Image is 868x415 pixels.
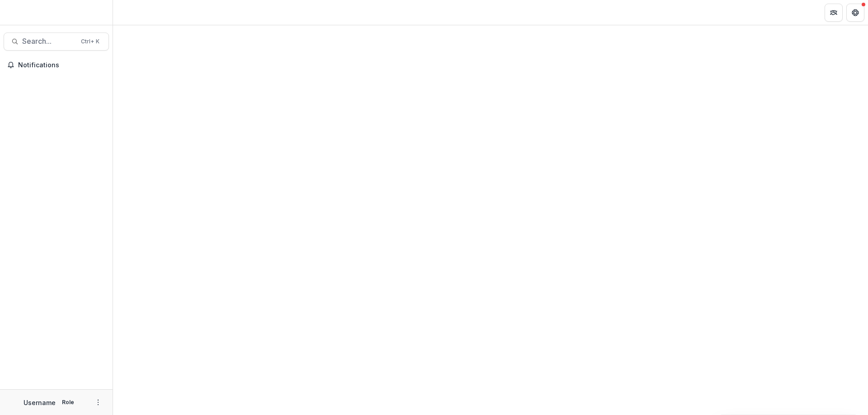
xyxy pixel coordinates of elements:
span: Notifications [18,61,105,69]
button: More [93,397,104,408]
button: Search... [4,33,109,51]
button: Partners [825,4,843,22]
p: Username [24,398,56,407]
div: Ctrl + K [79,37,101,47]
button: Notifications [4,58,109,72]
button: Get Help [846,4,864,22]
span: Search... [22,37,75,46]
p: Role [59,398,77,406]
